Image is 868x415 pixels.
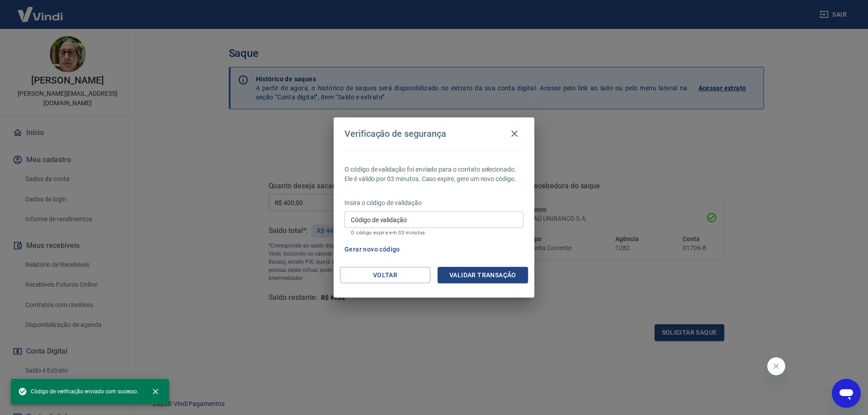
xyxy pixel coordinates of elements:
[438,267,528,284] button: Validar transação
[344,165,524,184] p: O código de validação foi enviado para o contato selecionado. Ele é válido por 03 minutos. Caso e...
[341,241,404,258] button: Gerar novo código
[340,267,430,284] button: Voltar
[832,379,861,408] iframe: Botão para abrir a janela de mensagens
[344,198,524,208] p: Insira o código de validação
[351,230,517,236] p: O código expira em 03 minutos.
[146,382,165,401] button: close
[5,6,76,14] span: Olá! Precisa de ajuda?
[18,387,138,396] span: Código de verificação enviado com sucesso.
[344,128,446,139] h4: Verificação de segurança
[767,357,785,375] iframe: Fechar mensagem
